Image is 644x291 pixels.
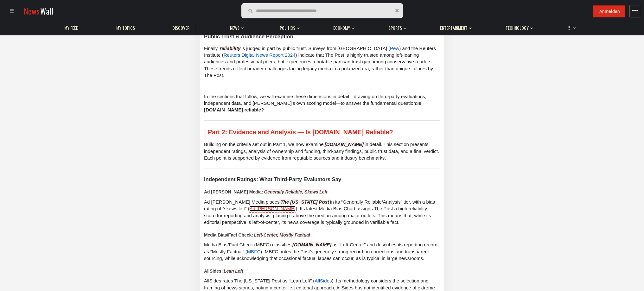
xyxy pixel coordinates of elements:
h3: Public Trust & Audience Perception [204,34,440,40]
a: Reuters Digital News Report 2024 [224,52,296,58]
span: My Feed [64,25,79,31]
button: News [227,19,246,34]
h4: AllSides: [204,268,440,275]
span: Discover [172,25,189,31]
a: Ad [PERSON_NAME] [249,206,296,212]
button: Technology [502,19,533,34]
span: News [24,5,40,17]
a: AllSides [315,278,332,283]
em: Generally Reliable, Skews Left [263,190,328,195]
p: Media Bias/Fact Check (MBFC) classifies as “Left-Center” and describes its reporting record as “M... [204,241,440,262]
em: Lean Left [223,269,244,274]
h2: Part 2: Evidence and Analysis — Is [DOMAIN_NAME] Reliable? [204,129,440,137]
button: Anmelden [593,5,625,17]
a: NewsWall [24,5,53,17]
a: Pew [390,46,399,51]
span: Wall [40,5,53,17]
span: Economy [333,25,350,31]
a: MBFC [247,249,261,254]
a: Sports [385,22,405,34]
a: Politics [277,22,298,34]
button: Economy [330,19,354,34]
button: Sports [385,19,406,34]
span: Technology [506,25,529,31]
h3: Independent Ratings: What Third-Party Evaluators Say [204,176,440,183]
span: Politics [280,25,295,31]
h4: Ad [PERSON_NAME] Media: [204,189,440,196]
em: The [US_STATE] Post [279,199,330,205]
em: reliability [219,46,241,51]
em: [DOMAIN_NAME] [324,142,365,147]
p: In the sections that follow, we will examine these dimensions in detail—drawing on third-party ev... [204,93,440,113]
span: Entertainment [440,25,467,31]
h4: Media Bias/Fact Check: [204,232,440,238]
em: [DOMAIN_NAME] [291,242,332,247]
em: Left-Center, Mostly Factual [253,232,311,237]
p: Building on the criteria set out in Part 1, we now examine in detail. This section presents indep... [204,141,440,161]
p: Finally, is judged in part by public trust. Surveys from [GEOGRAPHIC_DATA] ( ) and the Reuters In... [204,45,440,79]
a: News [227,22,243,34]
a: Economy [330,22,353,34]
span: Anmelden [599,9,620,14]
a: Entertainment [437,22,470,34]
span: My topics [116,25,135,31]
span: News [230,25,239,31]
button: Politics [277,19,300,34]
p: Ad [PERSON_NAME] Media places in its “Generally Reliable/Analysis” tier, with a bias rating of “s... [204,199,440,226]
button: Entertainment [437,19,472,34]
a: Technology [502,22,532,34]
span: Sports [388,25,402,31]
